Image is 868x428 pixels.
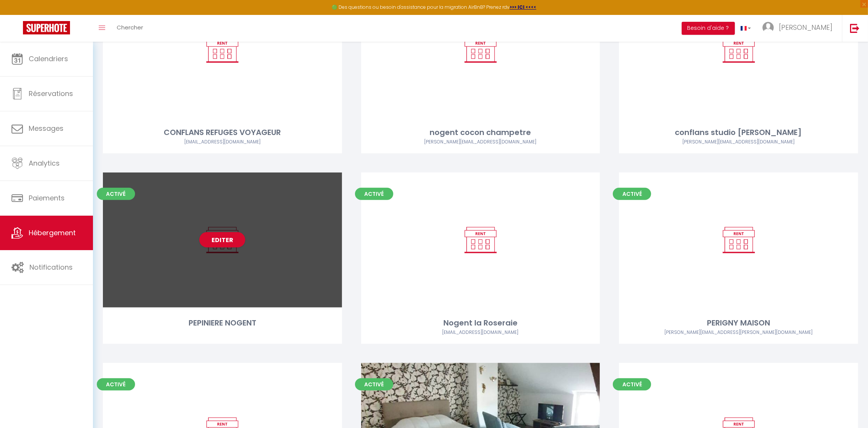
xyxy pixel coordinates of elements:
span: Activé [613,378,651,391]
div: Airbnb [361,138,600,146]
span: Messages [29,124,64,133]
a: Editer [199,232,245,247]
span: Paiements [29,193,65,203]
div: PEPINIERE NOGENT [103,317,342,329]
a: Chercher [111,15,149,42]
span: Activé [97,188,135,200]
div: conflans studio [PERSON_NAME] [619,127,858,138]
span: Chercher [117,23,143,31]
div: PERIGNY MAISON [619,317,858,329]
span: Analytics [29,158,60,168]
span: Activé [355,378,393,391]
button: Besoin d'aide ? [682,22,735,35]
div: CONFLANS REFUGES VOYAGEUR [103,127,342,138]
a: ... [PERSON_NAME] [757,15,842,42]
span: Hébergement [29,228,76,238]
a: >>> ICI <<<< [510,4,536,10]
div: Airbnb [619,138,858,146]
div: Airbnb [619,329,858,336]
span: Notifications [29,262,73,272]
img: ... [762,22,774,33]
span: Réservations [29,89,73,98]
span: Activé [613,188,651,200]
span: Activé [97,378,135,391]
div: nogent cocon champetre [361,127,600,138]
div: Airbnb [103,138,342,146]
span: Calendriers [29,54,68,63]
span: Activé [355,188,393,200]
div: Nogent la Roseraie [361,317,600,329]
span: [PERSON_NAME] [779,23,832,32]
img: Super Booking [23,21,70,34]
img: logout [850,23,860,33]
div: Airbnb [361,329,600,336]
